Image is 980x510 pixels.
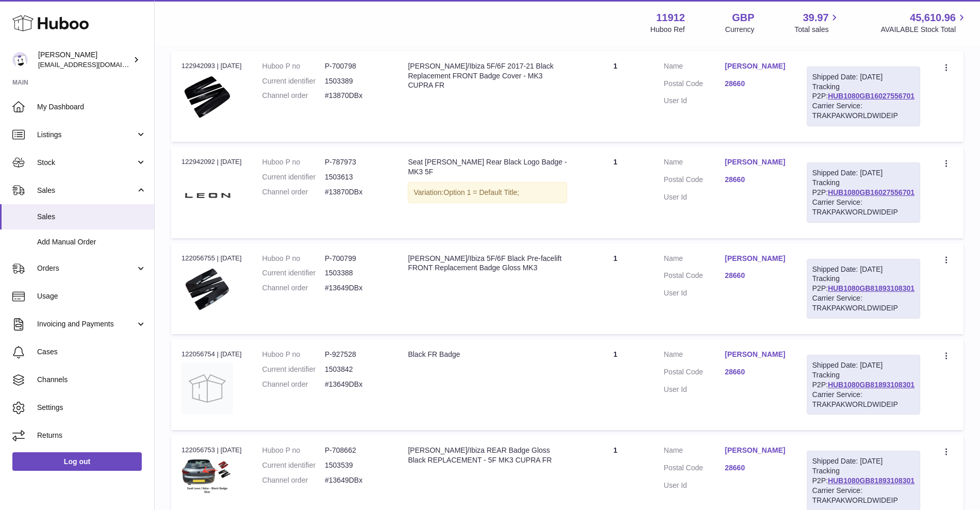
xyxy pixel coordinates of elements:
[828,188,915,196] a: HUB1080GB16027556701
[725,175,786,185] a: 28660
[664,481,725,490] dt: User Id
[577,243,654,334] td: 1
[408,350,567,359] div: Black FR Badge
[262,350,325,359] dt: Huboo P no
[262,380,325,389] dt: Channel order
[807,355,920,415] div: Tracking P2P:
[181,350,242,359] div: 122056754 | [DATE]
[725,271,786,281] a: 28660
[664,288,725,298] dt: User Id
[828,284,915,292] a: HUB1080GB81893108301
[37,264,136,273] span: Orders
[325,76,387,86] dd: 1503389
[262,446,325,455] dt: Huboo P no
[664,157,725,170] dt: Name
[37,431,146,440] span: Returns
[577,51,654,142] td: 1
[656,11,685,25] strong: 11912
[828,92,915,100] a: HUB1080GB16027556701
[37,102,146,112] span: My Dashboard
[664,350,725,362] dt: Name
[37,291,146,301] span: Usage
[812,198,915,217] div: Carrier Service: TRAKPAKWORLDWIDEIP
[37,319,136,329] span: Invoicing and Payments
[12,452,142,471] a: Log out
[181,458,233,497] img: $_57.PNG
[651,25,685,35] div: Huboo Ref
[262,283,325,293] dt: Channel order
[37,158,136,168] span: Stock
[262,61,325,71] dt: Huboo P no
[325,157,387,167] dd: P-787973
[262,475,325,485] dt: Channel order
[37,237,146,247] span: Add Manual Order
[325,380,387,389] dd: #13649DBx
[803,11,828,25] span: 39.97
[325,91,387,101] dd: #13870DBx
[325,350,387,359] dd: P-927528
[408,182,567,203] div: Variation:
[262,76,325,86] dt: Current identifier
[881,25,968,35] span: AVAILABLE Stock Total
[725,61,786,71] a: [PERSON_NAME]
[325,475,387,485] dd: #13649DBx
[181,446,242,455] div: 122056753 | [DATE]
[732,11,754,25] strong: GBP
[828,381,915,389] a: HUB1080GB81893108301
[262,254,325,264] dt: Huboo P no
[812,72,915,82] div: Shipped Date: [DATE]
[262,157,325,167] dt: Huboo P no
[910,11,956,25] span: 45,610.96
[725,463,786,473] a: 28660
[664,61,725,74] dt: Name
[664,367,725,380] dt: Postal Code
[262,91,325,101] dt: Channel order
[262,268,325,278] dt: Current identifier
[664,385,725,394] dt: User Id
[664,271,725,283] dt: Postal Code
[408,254,567,273] div: [PERSON_NAME]/Ibiza 5F/6F Black Pre-facelift FRONT Replacement Badge Gloss MK3
[794,25,840,35] span: Total sales
[812,265,915,274] div: Shipped Date: [DATE]
[664,446,725,458] dt: Name
[325,460,387,470] dd: 1503539
[725,350,786,359] a: [PERSON_NAME]
[12,52,28,68] img: info@carbonmyride.com
[325,446,387,455] dd: P-708662
[181,363,233,414] img: no-photo.jpg
[794,11,840,35] a: 39.97 Total sales
[262,460,325,470] dt: Current identifier
[664,463,725,475] dt: Postal Code
[577,339,654,430] td: 1
[664,96,725,106] dt: User Id
[408,446,567,465] div: [PERSON_NAME]/Ibiza REAR Badge Gloss Black REPLACEMENT - 5F MK3 CUPRA FR
[37,347,146,357] span: Cases
[325,268,387,278] dd: 1503388
[807,259,920,319] div: Tracking P2P:
[577,147,654,238] td: 1
[725,446,786,455] a: [PERSON_NAME]
[325,172,387,182] dd: 1503613
[725,157,786,167] a: [PERSON_NAME]
[325,254,387,264] dd: P-700799
[181,61,242,71] div: 122942093 | [DATE]
[325,61,387,71] dd: P-700798
[408,157,567,177] div: Seat [PERSON_NAME] Rear Black Logo Badge -MK3 5F
[812,293,915,313] div: Carrier Service: TRAKPAKWORLDWIDEIP
[325,187,387,197] dd: #13870DBx
[181,266,233,312] img: $_1.PNG
[881,11,968,35] a: 45,610.96 AVAILABLE Stock Total
[664,254,725,266] dt: Name
[664,192,725,202] dt: User Id
[812,168,915,178] div: Shipped Date: [DATE]
[812,486,915,505] div: Carrier Service: TRAKPAKWORLDWIDEIP
[725,367,786,377] a: 28660
[725,25,755,35] div: Currency
[812,456,915,466] div: Shipped Date: [DATE]
[262,172,325,182] dt: Current identifier
[181,170,233,222] img: Car-Sticker-Metal-R-Logo-Emblem-Badge-Trunk-Decal-for-Seat-Cupra-Leon-Ibiza-Tarraco-Mii.jpg_640x6...
[37,212,146,222] span: Sales
[37,403,146,413] span: Settings
[38,60,152,69] span: [EMAIL_ADDRESS][DOMAIN_NAME]
[664,175,725,187] dt: Postal Code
